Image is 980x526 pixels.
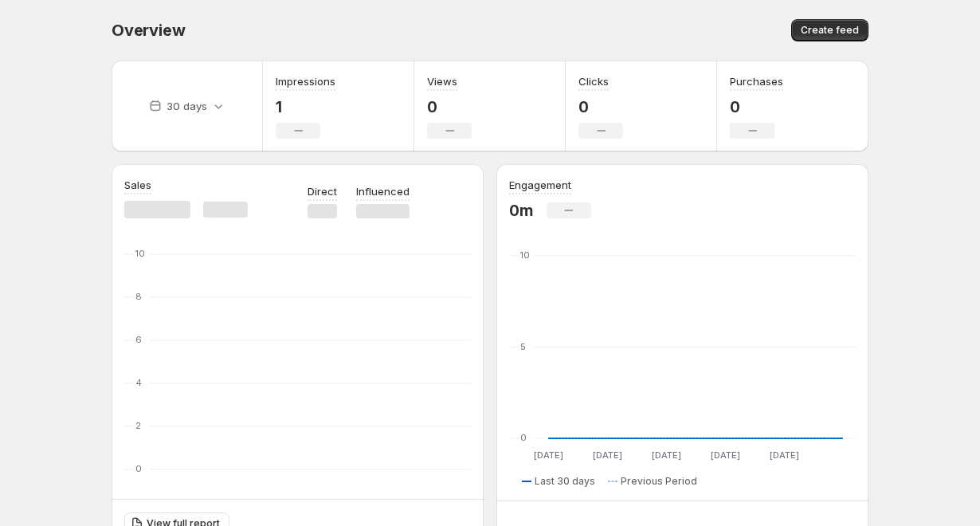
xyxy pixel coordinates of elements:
[276,73,335,89] h3: Impressions
[135,291,142,302] text: 8
[135,334,142,345] text: 6
[520,432,527,443] text: 0
[652,449,681,461] text: [DATE]
[520,249,530,261] text: 10
[578,97,623,116] p: 0
[730,97,783,116] p: 0
[711,449,740,461] text: [DATE]
[534,449,563,461] text: [DATE]
[135,420,141,431] text: 2
[356,183,410,199] p: Influenced
[730,73,783,89] h3: Purchases
[791,19,868,41] button: Create feed
[770,449,799,461] text: [DATE]
[427,97,472,116] p: 0
[520,341,526,352] text: 5
[593,449,622,461] text: [DATE]
[276,97,335,116] p: 1
[578,73,609,89] h3: Clicks
[427,73,457,89] h3: Views
[509,201,534,220] p: 0m
[621,475,697,488] span: Previous Period
[308,183,337,199] p: Direct
[135,248,145,259] text: 10
[535,475,595,488] span: Last 30 days
[112,21,185,40] span: Overview
[124,177,151,193] h3: Sales
[509,177,571,193] h3: Engagement
[801,24,859,37] span: Create feed
[167,98,207,114] p: 30 days
[135,463,142,474] text: 0
[135,377,142,388] text: 4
